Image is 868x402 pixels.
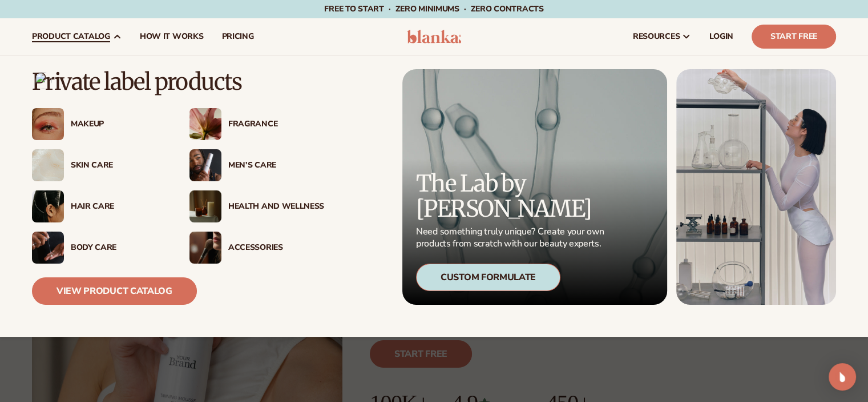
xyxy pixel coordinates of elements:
[32,232,167,264] a: Male hand applying moisturizer. Body Care
[32,149,167,181] a: Cream moisturizer swatch. Skin Care
[189,108,324,140] a: Pink blooming flower. Fragrance
[71,161,167,170] div: Skin Care
[32,69,324,94] p: Private label products
[71,120,167,129] div: Makeup
[32,108,64,140] img: Female with glitter eye makeup.
[189,232,221,264] img: Female with makeup brush.
[189,232,324,264] a: Female with makeup brush. Accessories
[228,243,324,253] div: Accessories
[131,18,213,55] a: How It Works
[624,18,700,55] a: resources
[32,32,110,41] span: product catalog
[402,69,667,305] a: Microscopic product formula. The Lab by [PERSON_NAME] Need something truly unique? Create your ow...
[752,25,836,49] a: Start Free
[709,32,733,41] span: LOGIN
[32,190,167,222] a: Female hair pulled back with clips. Hair Care
[416,226,608,250] p: Need something truly unique? Create your own products from scratch with our beauty experts.
[416,264,560,291] div: Custom Formulate
[189,149,221,181] img: Male holding moisturizer bottle.
[35,72,52,89] img: upload-icon.svg
[71,202,167,212] div: Hair Care
[700,18,742,55] a: LOGIN
[140,32,204,41] span: How It Works
[32,232,64,264] img: Male hand applying moisturizer.
[228,161,324,170] div: Men’s Care
[189,190,221,222] img: Candles and incense on table.
[71,243,167,253] div: Body Care
[228,120,324,129] div: Fragrance
[212,18,263,55] a: pricing
[35,72,52,89] div: Alibaba Image Search
[32,190,64,222] img: Female hair pulled back with clips.
[221,32,253,41] span: pricing
[32,277,197,305] a: View Product Catalog
[407,30,461,43] img: logo
[23,18,131,55] a: product catalog
[633,32,680,41] span: resources
[324,3,543,14] span: Free to start · ZERO minimums · ZERO contracts
[32,108,167,140] a: Female with glitter eye makeup. Makeup
[32,149,64,181] img: Cream moisturizer swatch.
[228,202,324,212] div: Health And Wellness
[189,108,221,140] img: Pink blooming flower.
[416,171,608,221] p: The Lab by [PERSON_NAME]
[189,190,324,222] a: Candles and incense on table. Health And Wellness
[676,69,836,305] img: Female in lab with equipment.
[189,149,324,181] a: Male holding moisturizer bottle. Men’s Care
[829,363,856,391] div: Open Intercom Messenger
